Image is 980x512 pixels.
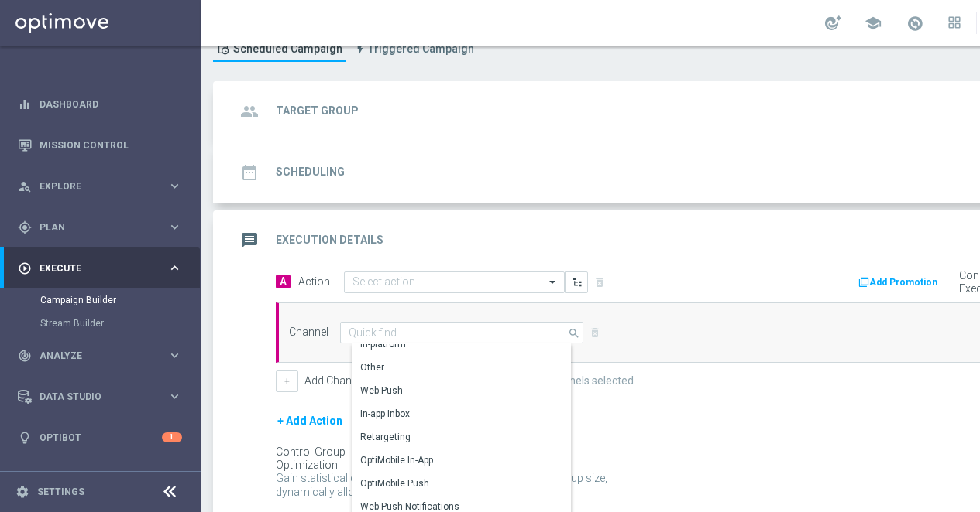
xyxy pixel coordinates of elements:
[17,180,183,193] button: person_search Explore keyboard_arrow_right
[352,403,583,426] div: Press SPACE to select this row.
[167,220,182,234] i: keyboard_arrow_right
[360,384,403,398] div: Web Push
[40,223,167,232] span: Plan
[18,261,32,275] i: play_circle_outline
[18,84,182,125] div: Dashboard
[18,431,32,445] i: lightbulb
[865,15,882,32] span: school
[40,264,167,273] span: Execute
[360,337,406,351] div: In-platform
[236,227,263,254] i: message
[360,430,411,444] div: Retargeting
[276,233,383,247] h2: Execution Details
[18,220,32,234] i: gps_fixed
[17,391,183,403] button: Data Studio keyboard_arrow_right
[276,411,344,431] button: + Add Action
[276,275,291,288] span: A
[167,348,182,363] i: keyboard_arrow_right
[360,360,384,374] div: Other
[40,351,167,360] span: Analyze
[40,125,182,166] a: Mission Control
[162,432,182,442] div: 1
[236,97,263,125] i: group
[37,487,84,497] a: Settings
[40,317,161,329] a: Stream Builder
[18,179,32,193] i: person_search
[304,374,366,387] label: Add Channel
[15,485,29,499] i: settings
[236,159,263,186] i: date_range
[568,323,582,340] i: search
[368,43,474,56] span: Triggered Campaign
[17,98,183,111] button: equalizer Dashboard
[352,357,583,380] div: Press SPACE to select this row.
[352,380,583,403] div: Press SPACE to select this row.
[167,261,182,275] i: keyboard_arrow_right
[167,179,182,193] i: keyboard_arrow_right
[17,139,183,152] button: Mission Control
[276,104,359,118] h2: Target Group
[18,417,182,458] div: Optibot
[17,262,183,275] button: play_circle_outline Execute keyboard_arrow_right
[17,432,183,444] button: lightbulb Optibot 1
[17,221,183,234] button: gps_fixed Plan keyboard_arrow_right
[298,275,330,288] label: Action
[350,36,478,62] a: Triggered Campaign
[18,390,167,404] div: Data Studio
[40,84,182,125] a: Dashboard
[40,294,161,306] a: Campaign Builder
[213,36,346,62] a: Scheduled Campaign
[352,333,583,357] div: Press SPACE to select this row.
[352,473,583,496] div: Press SPACE to select this row.
[40,288,200,312] div: Campaign Builder
[18,349,32,363] i: track_changes
[18,125,182,166] div: Mission Control
[360,476,429,490] div: OptiMobile Push
[18,349,167,363] div: Analyze
[17,350,183,362] button: track_changes Analyze keyboard_arrow_right
[276,370,298,392] button: +
[18,179,167,193] div: Explore
[167,389,182,404] i: keyboard_arrow_right
[352,426,583,449] div: Press SPACE to select this row.
[233,43,342,56] span: Scheduled Campaign
[276,165,345,179] h2: Scheduling
[40,392,167,401] span: Data Studio
[360,453,433,467] div: OptiMobile In-App
[857,274,943,291] button: Add Promotion
[352,449,583,473] div: Press SPACE to select this row.
[40,182,167,191] span: Explore
[40,312,200,335] div: Stream Builder
[40,417,162,458] a: Optibot
[18,220,167,234] div: Plan
[18,261,167,275] div: Execute
[18,97,32,111] i: equalizer
[276,445,406,472] div: Control Group Optimization
[289,326,328,339] label: Channel
[360,407,410,421] div: In-app Inbox
[340,322,583,343] input: Quick find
